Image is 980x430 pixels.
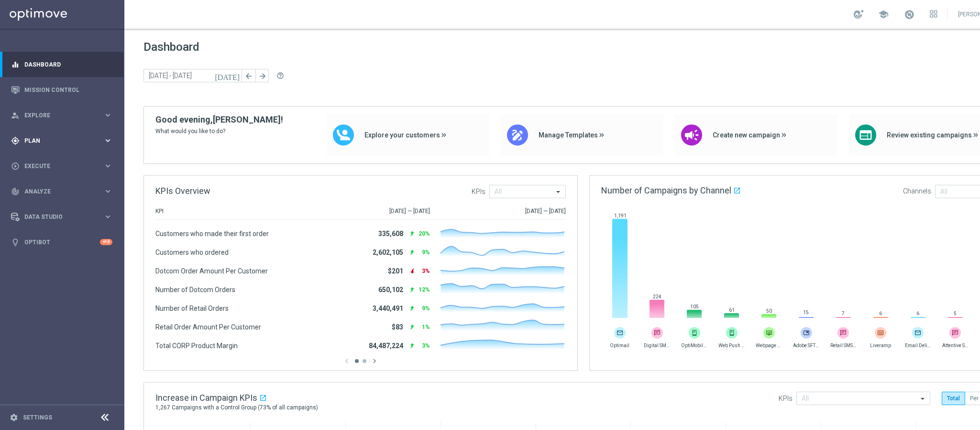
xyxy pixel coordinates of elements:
[11,162,20,170] i: play_circle_outline
[103,161,112,170] i: keyboard_arrow_right
[11,136,103,145] div: Plan
[11,61,113,68] button: equalizer Dashboard
[11,111,20,120] i: person_search
[878,9,889,20] span: school
[10,413,18,422] i: settings
[11,213,113,221] button: Data Studio keyboard_arrow_right
[11,60,20,69] i: equalizer
[103,136,112,145] i: keyboard_arrow_right
[103,212,112,221] i: keyboard_arrow_right
[11,77,112,102] div: Mission Control
[11,162,113,170] button: play_circle_outline Execute keyboard_arrow_right
[100,239,112,245] div: +10
[24,214,103,220] span: Data Studio
[11,229,112,255] div: Optibot
[24,113,103,118] span: Explore
[24,138,103,144] span: Plan
[103,187,112,196] i: keyboard_arrow_right
[23,415,52,420] a: Settings
[11,187,103,196] div: Analyze
[11,238,113,246] button: lightbulb Optibot +10
[11,111,103,120] div: Explore
[11,213,103,221] div: Data Studio
[11,162,103,170] div: Execute
[24,163,103,169] span: Execute
[11,136,20,145] i: gps_fixed
[11,137,113,145] button: gps_fixed Plan keyboard_arrow_right
[11,112,113,119] button: person_search Explore keyboard_arrow_right
[24,77,112,102] a: Mission Control
[24,52,112,77] a: Dashboard
[11,188,113,195] button: track_changes Analyze keyboard_arrow_right
[103,111,112,120] i: keyboard_arrow_right
[24,189,103,194] span: Analyze
[11,187,20,196] i: track_changes
[11,86,113,94] button: Mission Control
[11,238,20,247] i: lightbulb
[24,229,100,255] a: Optibot
[11,52,112,77] div: Dashboard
